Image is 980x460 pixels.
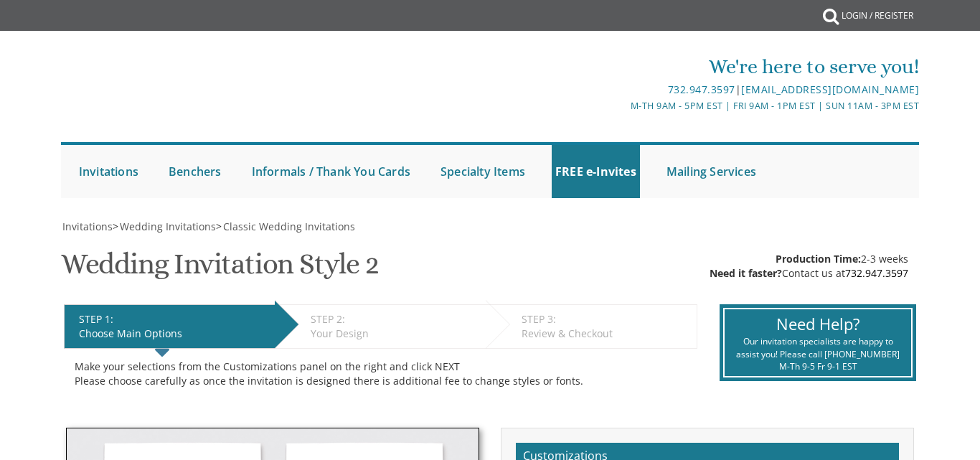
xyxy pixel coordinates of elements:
a: Invitations [61,220,113,233]
a: FREE e-Invites [552,145,640,198]
a: Specialty Items [437,145,529,198]
div: Make your selections from the Customizations panel on the right and click NEXT Please choose care... [75,360,687,388]
h1: Wedding Invitation Style 2 [61,248,379,291]
span: Classic Wedding Invitations [223,220,355,233]
a: Invitations [75,145,142,198]
a: 732.947.3597 [845,266,908,280]
span: > [113,220,216,233]
div: Our invitation specialists are happy to assist you! Please call [PHONE_NUMBER] M-Th 9-5 Fr 9-1 EST [735,335,901,372]
div: M-Th 9am - 5pm EST | Fri 9am - 1pm EST | Sun 11am - 3pm EST [348,98,920,113]
div: Review & Checkout [522,327,689,341]
span: Wedding Invitations [120,220,216,233]
div: STEP 3: [522,312,689,327]
div: STEP 1: [79,312,268,327]
a: Informals / Thank You Cards [248,145,414,198]
a: Mailing Services [663,145,760,198]
a: Benchers [165,145,225,198]
a: [EMAIL_ADDRESS][DOMAIN_NAME] [741,83,919,96]
span: Invitations [62,220,113,233]
div: Choose Main Options [79,327,268,341]
a: Classic Wedding Invitations [222,220,355,233]
div: | [348,81,920,98]
div: Your Design [311,327,479,341]
span: > [216,220,355,233]
div: STEP 2: [311,312,479,327]
span: Production Time: [776,252,861,266]
div: We're here to serve you! [348,52,920,81]
span: Need it faster? [710,266,782,280]
a: 732.947.3597 [668,83,735,96]
a: Wedding Invitations [118,220,216,233]
div: 2-3 weeks Contact us at [710,252,908,281]
div: Need Help? [735,313,901,335]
